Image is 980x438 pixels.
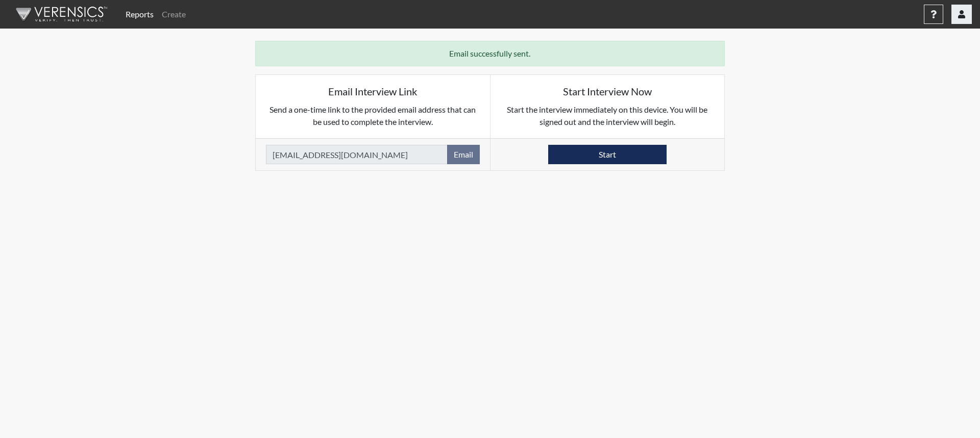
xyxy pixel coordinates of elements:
[266,47,714,60] p: Email successfully sent.
[447,145,480,164] button: Email
[266,104,480,128] p: Send a one-time link to the provided email address that can be used to complete the interview.
[158,4,190,24] a: Create
[501,104,715,128] p: Start the interview immediately on this device. You will be signed out and the interview will begin.
[501,85,715,97] h5: Start Interview Now
[266,85,480,97] h5: Email Interview Link
[121,4,158,24] a: Reports
[548,145,667,164] button: Start
[266,145,448,164] input: Email Address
